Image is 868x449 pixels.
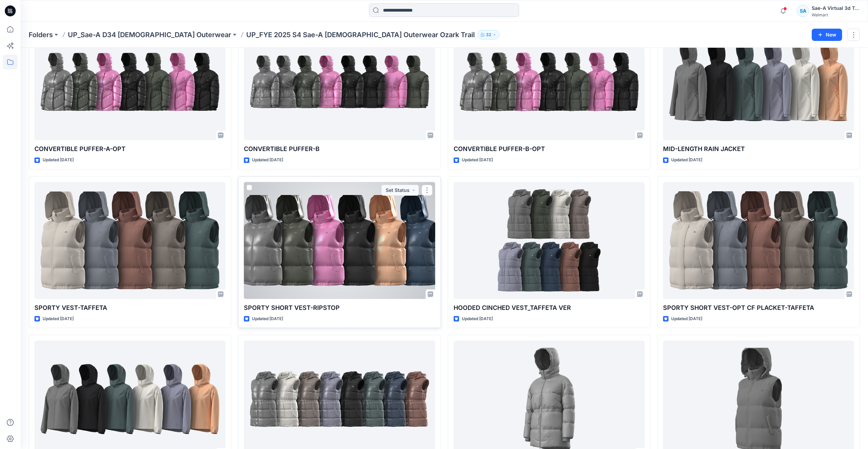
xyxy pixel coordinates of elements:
p: HOODED CINCHED VEST_TAFFETA VER [454,303,645,313]
a: UP_Sae-A D34 [DEMOGRAPHIC_DATA] Outerwear [68,30,231,40]
p: UP_FYE 2025 S4 Sae-A [DEMOGRAPHIC_DATA] Outerwear Ozark Trail [246,30,475,40]
p: MID-LENGTH RAIN JACKET [663,144,854,154]
div: Walmart [812,12,859,17]
div: SA [797,5,809,17]
p: Updated [DATE] [462,315,493,323]
p: SPORTY VEST-TAFFETA [34,303,225,313]
p: Updated [DATE] [671,315,702,323]
p: Updated [DATE] [252,156,283,164]
p: CONVERTIBLE PUFFER-A-OPT [34,144,225,154]
a: Folders [29,30,53,40]
p: Updated [DATE] [43,315,74,323]
a: SPORTY SHORT VEST-OPT CF PLACKET-TAFFETA [663,182,854,299]
a: SPORTY VEST-TAFFETA [34,182,225,299]
p: Updated [DATE] [43,156,74,164]
p: SPORTY SHORT VEST-RIPSTOP [244,303,435,313]
a: HOODED CINCHED VEST_TAFFETA VER [454,182,645,299]
button: New [812,29,842,41]
a: CONVERTIBLE PUFFER-A-OPT [34,24,225,140]
p: Updated [DATE] [462,156,493,164]
a: CONVERTIBLE PUFFER-B-OPT [454,24,645,140]
p: Updated [DATE] [671,156,702,164]
a: MID-LENGTH RAIN JACKET [663,24,854,140]
a: CONVERTIBLE PUFFER-B [244,24,435,140]
p: Updated [DATE] [252,315,283,323]
p: SPORTY SHORT VEST-OPT CF PLACKET-TAFFETA [663,303,854,313]
p: CONVERTIBLE PUFFER-B-OPT [454,144,645,154]
p: 32 [486,31,491,39]
p: CONVERTIBLE PUFFER-B [244,144,435,154]
button: 32 [477,30,500,40]
a: SPORTY SHORT VEST-RIPSTOP [244,182,435,299]
div: Sae-A Virtual 3d Team [812,4,859,12]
